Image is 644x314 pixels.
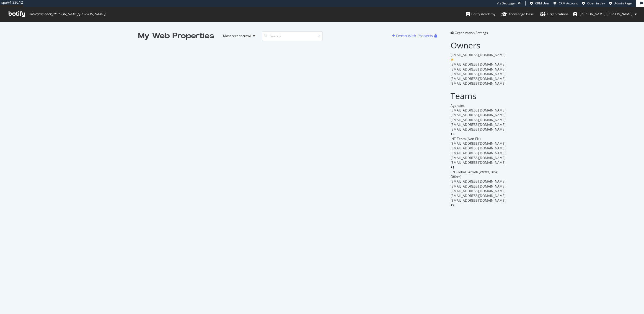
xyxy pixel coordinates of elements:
span: [EMAIL_ADDRESS][DOMAIN_NAME] [451,127,506,132]
div: Most recent crawl [223,34,251,38]
span: [EMAIL_ADDRESS][DOMAIN_NAME] [451,108,506,113]
a: CRM Account [554,1,578,6]
span: [EMAIL_ADDRESS][DOMAIN_NAME] [451,198,506,203]
div: INT-Team (Non-EN) [451,136,506,141]
button: [PERSON_NAME].[PERSON_NAME] [568,10,641,19]
span: [EMAIL_ADDRESS][DOMAIN_NAME] [451,151,506,155]
span: [EMAIL_ADDRESS][DOMAIN_NAME] [451,81,506,86]
button: Demo Web Property [392,32,434,40]
span: [EMAIL_ADDRESS][DOMAIN_NAME] [451,118,506,122]
span: + 3 [451,132,454,136]
span: robert.salerno [580,12,632,16]
span: [EMAIL_ADDRESS][DOMAIN_NAME] [451,155,506,160]
span: [EMAIL_ADDRESS][DOMAIN_NAME] [451,179,506,184]
span: Open in dev [587,1,605,5]
input: Search [262,31,323,41]
h2: Owners [451,41,506,50]
span: CRM User [535,1,549,5]
span: [EMAIL_ADDRESS][DOMAIN_NAME] [451,72,506,76]
span: [EMAIL_ADDRESS][DOMAIN_NAME] [451,184,506,189]
span: + 9 [451,203,454,207]
span: Admin Page [614,1,632,5]
span: [EMAIL_ADDRESS][DOMAIN_NAME] [451,160,506,165]
div: Agencies [451,103,506,108]
span: [EMAIL_ADDRESS][DOMAIN_NAME] [451,53,506,57]
span: Organization Settings [455,30,488,35]
span: [EMAIL_ADDRESS][DOMAIN_NAME] [451,113,506,117]
span: [EMAIL_ADDRESS][DOMAIN_NAME] [451,141,506,146]
h2: Teams [451,91,506,100]
div: My Web Properties [138,30,214,41]
div: Knowledge Base [501,11,534,17]
span: CRM Account [559,1,578,5]
div: Demo Web Property [396,33,433,39]
span: [EMAIL_ADDRESS][DOMAIN_NAME] [451,193,506,198]
div: Organizations [540,11,568,17]
a: Admin Page [609,1,632,6]
a: CRM User [530,1,549,6]
span: + 1 [451,165,454,170]
span: [EMAIL_ADDRESS][DOMAIN_NAME] [451,67,506,72]
span: [EMAIL_ADDRESS][DOMAIN_NAME] [451,122,506,127]
a: Organizations [540,7,568,22]
div: Viz Debugger: [497,1,517,6]
span: [EMAIL_ADDRESS][DOMAIN_NAME] [451,76,506,81]
a: Knowledge Base [501,7,534,22]
a: Demo Web Property [392,33,434,38]
a: Open in dev [582,1,605,6]
div: EN Global Growth (WWW, Blog, Offers) [451,170,506,179]
span: [EMAIL_ADDRESS][DOMAIN_NAME] [451,189,506,193]
span: Welcome back, [PERSON_NAME].[PERSON_NAME] ! [29,12,106,16]
span: [EMAIL_ADDRESS][DOMAIN_NAME] [451,146,506,150]
a: Botify Academy [466,7,495,22]
div: Botify Academy [466,11,495,17]
span: [EMAIL_ADDRESS][DOMAIN_NAME] [451,62,506,67]
button: Most recent crawl [219,32,257,40]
